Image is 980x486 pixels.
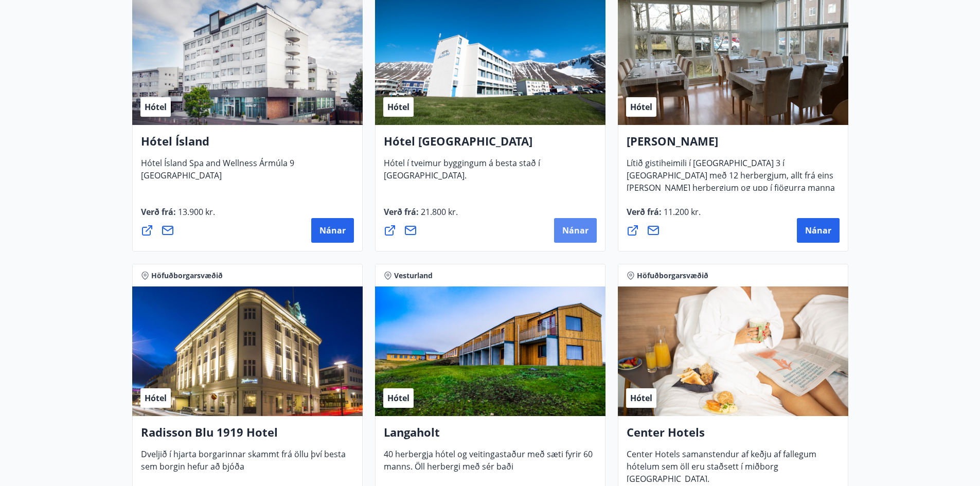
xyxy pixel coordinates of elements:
span: 11.200 kr. [662,206,701,218]
span: 13.900 kr. [176,206,215,218]
span: Hótel [387,101,409,113]
button: Nánar [311,218,354,243]
span: Höfuðborgarsvæðið [637,271,708,281]
span: 21.800 kr. [419,206,458,218]
span: Hótel [145,392,167,404]
span: Hótel [630,101,652,113]
h4: Hótel [GEOGRAPHIC_DATA] [384,133,597,157]
h4: Center Hotels [627,424,840,448]
span: Dveljið í hjarta borgarinnar skammt frá öllu því besta sem borgin hefur að bjóða [141,448,346,480]
span: Lítið gistiheimili í [GEOGRAPHIC_DATA] 3 í [GEOGRAPHIC_DATA] með 12 herbergjum, allt frá eins [PE... [627,157,835,214]
h4: Langaholt [384,424,597,448]
span: 40 herbergja hótel og veitingastaður með sæti fyrir 60 manns. Öll herbergi með sér baði [384,448,593,480]
span: Verð frá : [627,206,701,226]
button: Nánar [554,218,597,243]
span: Höfuðborgarsvæðið [151,271,223,281]
span: Nánar [805,225,831,236]
span: Verð frá : [141,206,215,226]
h4: [PERSON_NAME] [627,133,840,157]
button: Nánar [797,218,840,243]
h4: Hótel Ísland [141,133,354,157]
span: Hótel [630,392,652,404]
span: Hótel [145,101,167,113]
span: Verð frá : [384,206,458,226]
span: Vesturland [394,271,433,281]
span: Nánar [562,225,589,236]
span: Hótel [387,392,409,404]
span: Hótel í tveimur byggingum á besta stað í [GEOGRAPHIC_DATA]. [384,157,540,189]
h4: Radisson Blu 1919 Hotel [141,424,354,448]
span: Nánar [319,225,346,236]
span: Hótel Ísland Spa and Wellness Ármúla 9 [GEOGRAPHIC_DATA] [141,157,294,189]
